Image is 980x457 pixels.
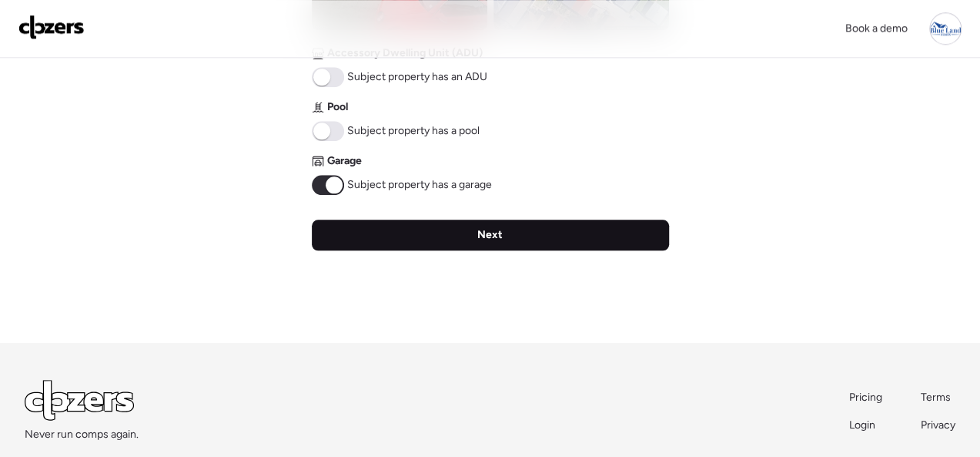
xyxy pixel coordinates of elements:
[18,15,85,39] img: Logo
[845,22,908,35] span: Book a demo
[327,99,348,115] span: Pool
[25,427,139,442] span: Never run comps again.
[347,69,487,85] span: Subject property has an ADU
[849,391,882,404] span: Pricing
[849,390,884,405] a: Pricing
[921,390,955,405] a: Terms
[921,391,951,404] span: Terms
[347,177,492,193] span: Subject property has a garage
[921,418,955,432] span: Privacy
[25,380,134,421] img: Logo Light
[477,227,503,243] span: Next
[849,418,875,432] span: Login
[327,153,362,169] span: Garage
[849,418,884,433] a: Login
[921,418,955,433] a: Privacy
[347,123,480,139] span: Subject property has a pool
